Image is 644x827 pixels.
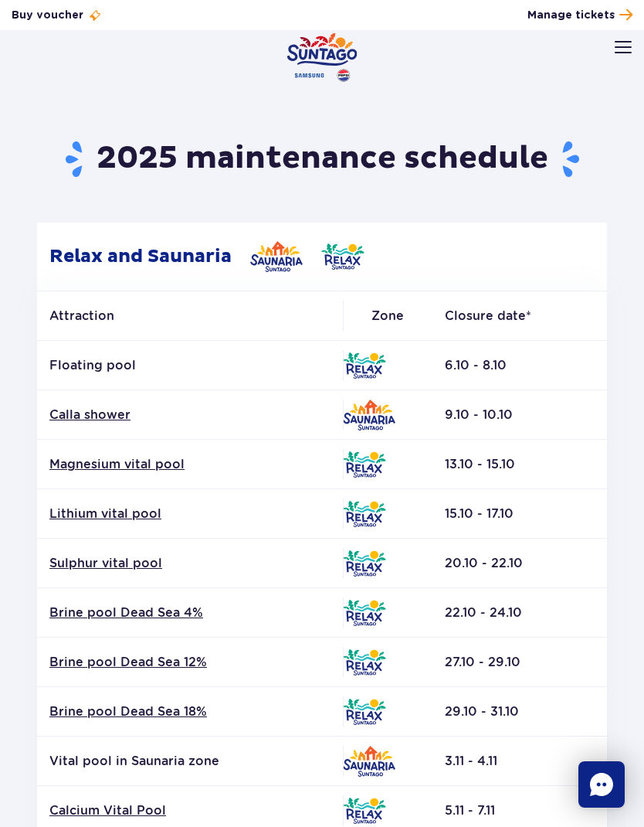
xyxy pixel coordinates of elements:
td: 29.10 - 31.10 [432,687,607,737]
a: Magnesium vital pool [49,456,330,473]
img: Relax [343,451,386,478]
h2: Relax and Saunaria [37,223,607,291]
a: Brine pool Dead Sea 18% [49,703,330,720]
td: 13.10 - 15.10 [432,440,607,489]
th: Closure date* [432,291,607,341]
td: 22.10 - 24.10 [432,588,607,638]
h1: 2025 maintenance schedule [37,139,607,179]
a: Park of Poland [287,32,358,82]
img: Relax [343,649,386,676]
td: 27.10 - 29.10 [432,638,607,687]
td: 15.10 - 17.10 [432,489,607,539]
img: Relax [343,600,386,626]
img: Saunaria [250,241,303,272]
a: Brine pool Dead Sea 12% [49,654,330,671]
a: Sulphur vital pool [49,555,330,572]
a: Manage tickets [527,5,632,26]
img: Relax [321,243,364,270]
p: Floating pool [49,357,330,374]
td: 9.10 - 10.10 [432,390,607,440]
a: Calla shower [49,407,330,424]
td: 6.10 - 8.10 [432,341,607,390]
img: Relax [343,352,386,379]
img: Relax [343,798,386,824]
img: Relax [343,550,386,577]
a: Brine pool Dead Sea 4% [49,604,330,621]
img: Saunaria [343,400,395,431]
img: Saunaria [343,746,395,777]
a: Lithium vital pool [49,505,330,522]
span: Buy voucher [12,8,83,23]
img: Open menu [615,41,632,53]
td: 3.11 - 4.11 [432,737,607,786]
td: 20.10 - 22.10 [432,539,607,588]
th: Attraction [37,291,343,341]
p: Vital pool in Saunaria zone [49,753,330,770]
th: Zone [343,291,432,341]
div: Chat [578,761,625,808]
img: Relax [343,501,386,527]
span: Manage tickets [527,8,615,23]
a: Calcium Vital Pool [49,802,330,819]
img: Relax [343,699,386,725]
a: Buy voucher [12,8,102,23]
